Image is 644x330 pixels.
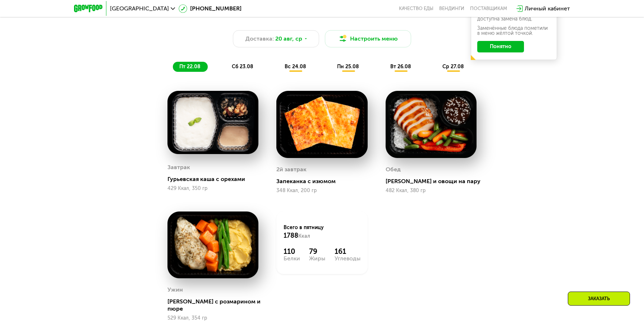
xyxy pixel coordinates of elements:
div: 2й завтрак [276,164,307,175]
div: Обед [386,164,401,175]
div: В даты, выделенные желтым, доступна замена блюд. [477,11,551,22]
button: Настроить меню [325,30,411,47]
div: Гурьевская каша с орехами [167,176,264,183]
div: 529 Ккал, 354 гр [167,315,258,321]
div: [PERSON_NAME] с розмарином и пюре [167,298,264,312]
span: Доставка: [245,34,274,43]
div: 161 [335,247,360,256]
div: Заказать [568,292,630,306]
button: Понятно [477,41,524,52]
span: пн 25.08 [337,64,359,70]
div: 429 Ккал, 350 гр [167,186,258,191]
div: Завтрак [167,162,190,173]
span: 1788 [284,232,298,240]
span: сб 23.08 [232,64,253,70]
a: Вендинги [439,6,464,11]
div: Жиры [309,256,325,261]
span: Ккал [298,233,310,239]
div: 110 [284,247,300,256]
div: Ужин [167,284,183,295]
div: Всего в пятницу [284,224,360,240]
div: 482 Ккал, 380 гр [386,188,477,194]
div: Личный кабинет [525,4,570,13]
div: поставщикам [470,6,507,11]
div: Белки [284,256,300,261]
div: [PERSON_NAME] и овощи на пару [386,178,482,185]
div: Углеводы [335,256,360,261]
span: вт 26.08 [390,64,411,70]
div: Заменённые блюда пометили в меню жёлтой точкой. [477,26,551,36]
a: Качество еды [399,6,433,11]
a: [PHONE_NUMBER] [179,4,241,13]
span: ср 27.08 [442,64,464,70]
div: 79 [309,247,325,256]
span: 20 авг, ср [275,34,302,43]
div: 348 Ккал, 200 гр [276,188,367,194]
span: вс 24.08 [285,64,306,70]
div: Запеканка с изюмом [276,178,373,185]
span: пт 22.08 [179,64,201,70]
span: [GEOGRAPHIC_DATA] [110,6,169,11]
